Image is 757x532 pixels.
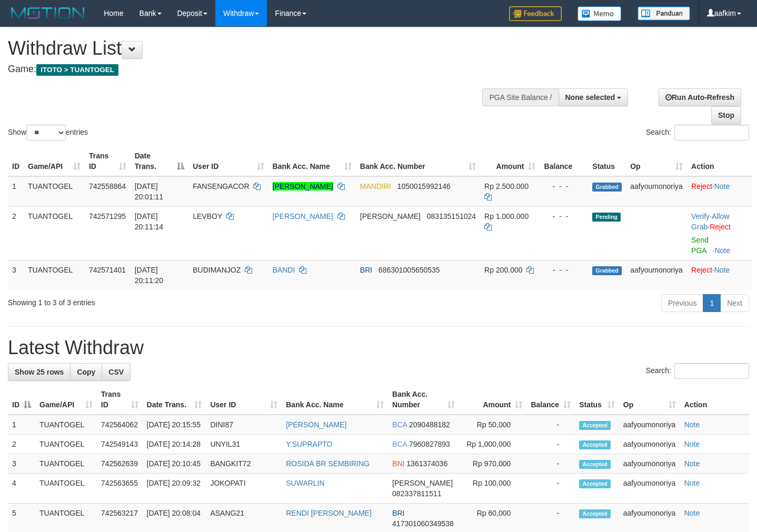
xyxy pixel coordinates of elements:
td: 2 [8,206,24,260]
th: Trans ID: activate to sort column ascending [97,385,143,415]
td: 4 [8,474,35,504]
td: Rp 50,000 [459,415,526,435]
a: Previous [661,294,703,312]
span: [DATE] 20:11:14 [135,212,164,231]
a: Note [684,479,700,487]
a: Show 25 rows [8,363,71,381]
td: aafyoumonoriya [626,176,687,207]
span: 742571295 [89,212,126,220]
a: SUWARLIN [286,479,324,487]
span: Copy 1050015992146 to clipboard [397,182,451,190]
h4: Game: [8,64,494,75]
th: Op: activate to sort column ascending [619,385,680,415]
span: FANSENGACOR [193,182,249,190]
a: BANDI [273,266,295,274]
td: aafyoumonoriya [619,435,680,454]
div: - - - [544,181,584,192]
span: [DATE] 20:01:11 [135,182,164,201]
span: Copy 417301060349538 to clipboard [392,519,454,528]
td: 742563655 [97,474,143,504]
td: 3 [8,260,24,290]
span: 742558864 [89,182,126,190]
span: [DATE] 20:11:20 [135,266,164,285]
th: ID [8,146,24,176]
td: TUANTOGEL [35,474,97,504]
th: User ID: activate to sort column ascending [206,385,282,415]
span: Show 25 rows [15,368,64,376]
td: - [526,415,575,435]
input: Search: [674,363,749,379]
a: Allow Grab [691,212,729,231]
a: Reject [691,266,712,274]
label: Search: [646,363,749,379]
span: Rp 2.500.000 [484,182,529,190]
div: - - - [544,211,584,222]
span: Accepted [579,509,611,518]
a: [PERSON_NAME] [273,182,333,190]
a: Note [684,459,700,468]
th: User ID: activate to sort column ascending [188,146,268,176]
td: [DATE] 20:09:32 [143,474,206,504]
a: Note [684,420,700,429]
td: · [687,176,752,207]
button: None selected [559,88,629,106]
a: 1 [703,294,721,312]
a: Y.SUPRAPTO [286,440,332,448]
th: Game/API: activate to sort column ascending [24,146,85,176]
td: - [526,454,575,474]
td: 1 [8,415,35,435]
span: Accepted [579,479,611,488]
th: Op: activate to sort column ascending [626,146,687,176]
span: BCA [392,420,407,429]
td: TUANTOGEL [24,260,85,290]
td: 2 [8,435,35,454]
th: Balance: activate to sort column ascending [526,385,575,415]
h1: Latest Withdraw [8,337,749,358]
td: · [687,260,752,290]
span: Copy 7960827893 to clipboard [409,440,450,448]
span: Copy 686301005650535 to clipboard [379,266,440,274]
td: TUANTOGEL [35,415,97,435]
span: Accepted [579,421,611,430]
td: DINI87 [206,415,282,435]
td: TUANTOGEL [35,454,97,474]
span: None selected [565,93,615,102]
th: Bank Acc. Number: activate to sort column ascending [356,146,480,176]
th: Amount: activate to sort column ascending [459,385,526,415]
th: Bank Acc. Name: activate to sort column ascending [282,385,388,415]
h1: Withdraw List [8,38,494,59]
th: Date Trans.: activate to sort column descending [131,146,189,176]
th: Status: activate to sort column ascending [575,385,619,415]
a: Reject [710,223,731,231]
a: Reject [691,182,712,190]
img: panduan.png [638,6,690,21]
a: Note [684,509,700,517]
span: BRI [392,509,404,517]
td: · · [687,206,752,260]
span: Grabbed [592,266,622,275]
span: MANDIRI [360,182,391,190]
th: Action [680,385,749,415]
img: MOTION_logo.png [8,5,88,21]
img: Feedback.jpg [509,6,562,21]
th: Amount: activate to sort column ascending [480,146,540,176]
img: Button%20Memo.svg [577,6,622,21]
td: aafyoumonoriya [619,454,680,474]
td: - [526,474,575,504]
a: Stop [711,106,741,124]
a: Run Auto-Refresh [659,88,741,106]
label: Search: [646,125,749,140]
a: Send PGA [691,236,709,255]
span: LEVBOY [193,212,222,220]
a: Note [714,266,730,274]
td: BANGKIT72 [206,454,282,474]
a: RENDI [PERSON_NAME] [286,509,372,517]
span: Accepted [579,440,611,449]
td: UNYIL31 [206,435,282,454]
th: Bank Acc. Number: activate to sort column ascending [388,385,459,415]
a: Verify [691,212,710,220]
span: Copy 1361374036 to clipboard [406,459,447,468]
td: aafyoumonoriya [619,474,680,504]
td: 3 [8,454,35,474]
td: [DATE] 20:15:55 [143,415,206,435]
